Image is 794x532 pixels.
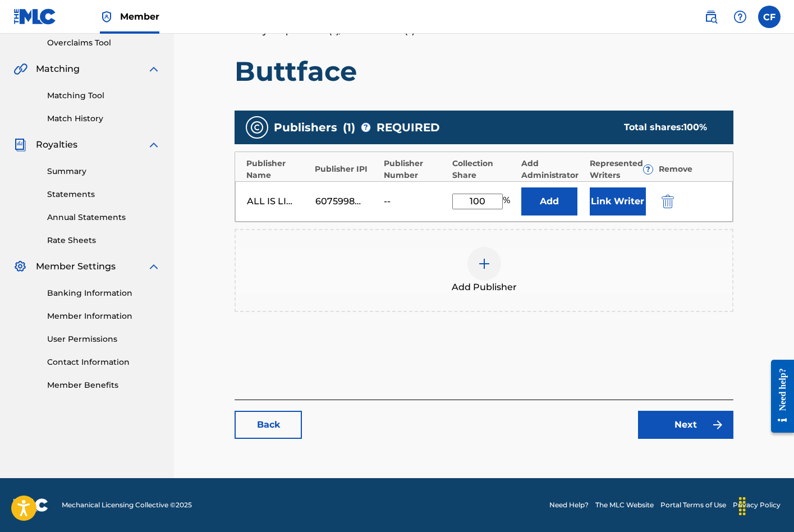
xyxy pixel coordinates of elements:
img: add [478,257,491,270]
a: Overclaims Tool [47,37,160,49]
img: publishers [250,121,264,134]
a: Need Help? [549,500,589,510]
span: Publishers [274,119,337,136]
img: 12a2ab48e56ec057fbd8.svg [662,195,674,208]
div: Publisher IPI [315,163,378,175]
img: search [704,10,718,24]
a: Next [638,411,733,439]
span: Member Settings [36,260,116,273]
button: Add [521,187,577,215]
img: expand [147,62,160,76]
span: ? [361,123,370,132]
a: Contact Information [47,356,160,368]
span: % [503,194,513,209]
div: Add Administrator [521,158,584,181]
span: 100 % [683,122,707,132]
a: Rate Sheets [47,235,160,246]
a: Annual Statements [47,212,160,223]
span: Royalties [36,138,77,152]
h1: Buttface [235,54,733,88]
div: Collection Share [452,158,515,181]
div: Publisher Number [384,158,447,181]
img: Member Settings [13,260,27,273]
a: Public Search [700,6,722,28]
span: Mechanical Licensing Collective © 2025 [62,500,192,510]
a: Summary [47,166,160,177]
a: Privacy Policy [733,500,781,510]
span: ? [644,165,653,174]
a: User Permissions [47,333,160,345]
img: expand [147,260,160,273]
a: Banking Information [47,287,160,299]
span: Member [120,10,159,23]
a: The MLC Website [595,500,654,510]
button: Link Writer [590,187,646,215]
span: ( 1 ) [343,119,355,136]
a: Portal Terms of Use [660,500,726,510]
div: User Menu [758,6,781,28]
iframe: Chat Widget [738,478,794,532]
img: Top Rightsholder [100,10,113,24]
span: Add Publisher [452,281,517,294]
iframe: Resource Center [763,348,794,444]
div: Represented Writers [590,158,653,181]
img: help [733,10,747,24]
img: f7272a7cc735f4ea7f67.svg [711,418,724,432]
a: Member Information [47,310,160,322]
a: Back [235,411,302,439]
div: Total shares: [624,121,711,134]
a: Statements [47,189,160,200]
img: MLC Logo [13,8,57,25]
img: logo [13,498,48,512]
a: Member Benefits [47,379,160,391]
img: Royalties [13,138,27,152]
img: Matching [13,62,27,76]
img: expand [147,138,160,152]
a: Matching Tool [47,90,160,102]
div: Drag [733,489,751,523]
div: Publisher Name [246,158,309,181]
span: REQUIRED [377,119,440,136]
div: Help [729,6,751,28]
span: Matching [36,62,80,76]
a: Match History [47,113,160,125]
div: Remove [659,163,722,175]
